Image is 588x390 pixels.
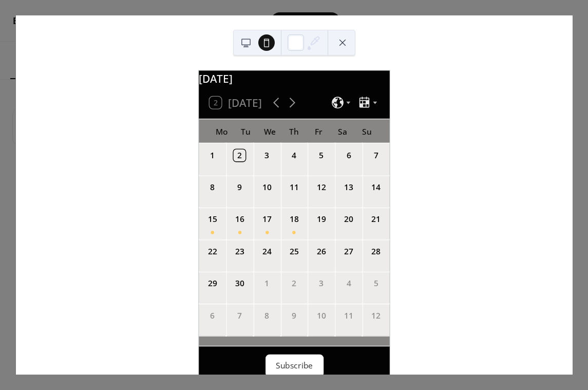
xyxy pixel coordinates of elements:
[288,181,300,193] div: 11
[234,214,245,226] div: 16
[261,214,273,226] div: 17
[288,214,300,226] div: 18
[315,214,327,226] div: 19
[370,310,382,322] div: 12
[370,277,382,289] div: 5
[370,181,382,193] div: 14
[206,181,218,193] div: 8
[261,181,273,193] div: 10
[206,310,218,322] div: 6
[261,277,273,289] div: 1
[343,181,354,193] div: 13
[370,214,382,226] div: 21
[315,310,327,322] div: 10
[315,277,327,289] div: 3
[370,246,382,257] div: 28
[288,277,300,289] div: 2
[258,119,282,143] div: We
[282,119,306,143] div: Th
[315,181,327,193] div: 12
[288,150,300,161] div: 4
[355,119,379,143] div: Su
[343,214,354,226] div: 20
[331,119,355,143] div: Sa
[234,119,258,143] div: Tu
[343,150,354,161] div: 6
[210,119,234,143] div: Mo
[343,246,354,257] div: 27
[370,150,382,161] div: 7
[315,246,327,257] div: 26
[343,310,354,322] div: 11
[261,310,273,322] div: 8
[234,310,245,322] div: 7
[234,246,245,257] div: 23
[261,150,273,161] div: 3
[261,246,273,257] div: 24
[206,277,218,289] div: 29
[265,355,323,377] button: Subscribe
[199,70,390,86] div: [DATE]
[288,310,300,322] div: 9
[206,246,218,257] div: 22
[234,277,245,289] div: 30
[288,246,300,257] div: 25
[206,150,218,161] div: 1
[206,214,218,226] div: 15
[307,119,331,143] div: Fr
[315,150,327,161] div: 5
[234,150,245,161] div: 2
[234,181,245,193] div: 9
[343,277,354,289] div: 4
